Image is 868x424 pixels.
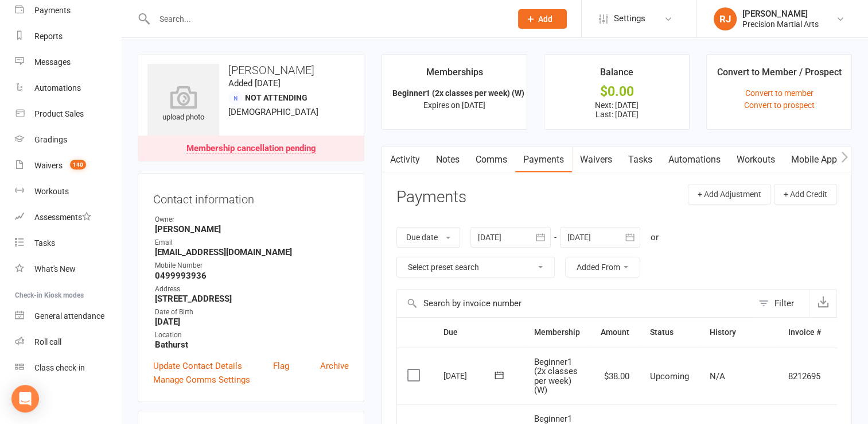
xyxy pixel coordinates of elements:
div: Precision Martial Arts [742,19,819,29]
div: Messages [34,57,71,67]
a: Mobile App [783,147,845,173]
div: Automations [34,83,81,92]
a: Convert to prospect [744,101,814,110]
button: Add [518,9,567,29]
a: Roll call [15,329,121,355]
div: Mobile Number [155,260,349,271]
a: Automations [660,147,729,173]
div: Convert to Member / Prospect [717,65,842,86]
a: Automations [15,75,121,101]
a: Waivers 140 [15,153,121,179]
input: Search... [151,11,503,27]
div: Payments [34,6,71,15]
a: Flag [273,359,289,373]
th: Amount [590,318,640,347]
strong: 0499993936 [155,271,349,281]
strong: Beginner1 (2x classes per week) (W) [392,88,524,98]
button: + Add Credit [774,184,837,205]
div: Owner [155,214,349,225]
div: What's New [34,264,76,273]
th: Status [640,318,699,347]
a: Tasks [620,147,660,173]
div: Memberships [426,65,483,86]
div: Assessments [34,213,91,222]
a: Comms [468,147,515,173]
div: Class check-in [34,363,85,372]
div: or [651,230,659,244]
input: Search by invoice number [397,290,753,317]
div: Tasks [34,238,55,248]
div: Membership cancellation pending [186,144,316,153]
a: Archive [320,359,349,373]
div: Waivers [34,161,63,170]
a: Workouts [15,179,121,205]
th: Due [433,318,524,347]
div: Roll call [34,337,61,346]
span: Add [538,14,552,24]
a: Class kiosk mode [15,355,121,381]
div: $0.00 [555,86,679,98]
a: Messages [15,49,121,75]
a: What's New [15,256,121,282]
div: Location [155,330,349,341]
a: General attendance kiosk mode [15,303,121,329]
span: Beginner1 (2x classes per week) (W) [534,357,578,396]
a: Payments [515,147,572,173]
strong: [PERSON_NAME] [155,224,349,234]
button: Added From [565,257,640,277]
span: Not Attending [245,93,308,102]
h3: Payments [396,188,466,206]
strong: [DATE] [155,317,349,327]
a: Gradings [15,127,121,153]
time: Added [DATE] [228,78,281,88]
td: $38.00 [590,348,640,404]
a: Manage Comms Settings [153,373,250,387]
th: Membership [524,318,590,347]
th: History [699,318,778,347]
strong: [EMAIL_ADDRESS][DOMAIN_NAME] [155,247,349,257]
a: Waivers [572,147,620,173]
span: 140 [70,160,86,169]
a: Tasks [15,230,121,256]
div: Filter [774,296,794,310]
div: Address [155,284,349,295]
div: RJ [714,7,737,30]
h3: Contact information [153,188,349,206]
div: Workouts [34,187,69,196]
strong: Bathurst [155,340,349,350]
h3: [PERSON_NAME] [147,64,355,76]
span: [DEMOGRAPHIC_DATA] [228,107,318,117]
div: Product Sales [34,109,84,118]
div: Email [155,237,349,248]
div: Date of Birth [155,307,349,318]
a: Update Contact Details [153,359,242,373]
a: Convert to member [745,88,813,98]
span: Upcoming [650,371,689,381]
span: Expires on [DATE] [423,101,485,110]
div: upload photo [147,86,219,124]
th: Invoice # [778,318,831,347]
div: General attendance [34,311,104,321]
button: + Add Adjustment [688,184,771,205]
a: Assessments [15,205,121,230]
div: Reports [34,32,63,41]
a: Product Sales [15,101,121,127]
strong: [STREET_ADDRESS] [155,294,349,304]
a: Workouts [729,147,783,173]
div: [DATE] [443,367,496,384]
div: Gradings [34,135,67,144]
span: N/A [710,371,725,381]
p: Next: [DATE] Last: [DATE] [555,101,679,119]
td: 8212695 [778,348,831,404]
span: Settings [614,6,645,32]
button: Filter [753,290,809,317]
button: Due date [396,227,460,248]
a: Notes [428,147,468,173]
div: [PERSON_NAME] [742,9,819,19]
a: Reports [15,24,121,49]
a: Activity [382,147,428,173]
div: Open Intercom Messenger [11,385,39,413]
div: Balance [600,65,633,86]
